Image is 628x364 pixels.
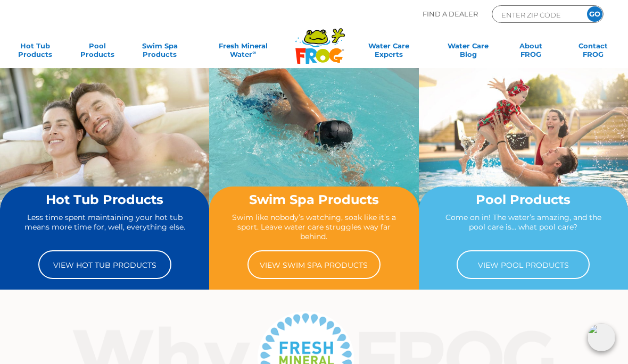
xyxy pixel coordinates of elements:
[11,41,59,63] a: Hot TubProducts
[198,41,288,63] a: Fresh MineralWater∞
[441,213,606,242] p: Come on in! The water’s amazing, and the pool care is… what pool care?
[587,6,602,22] input: GO
[457,250,590,279] a: View Pool Products
[419,68,628,224] img: home-banner-pool-short
[500,9,572,21] input: Zip Code Form
[22,193,187,207] h2: Hot Tub Products
[588,324,615,351] img: openIcon
[247,250,381,279] a: View Swim Spa Products
[441,193,606,207] h2: Pool Products
[73,41,121,63] a: PoolProducts
[22,213,187,242] p: Less time spent maintaining your hot tub means more time for, well, everything else.
[136,41,184,63] a: Swim SpaProducts
[507,41,555,63] a: AboutFROG
[569,41,617,63] a: ContactFROG
[231,193,396,207] h2: Swim Spa Products
[231,213,396,242] p: Swim like nobody’s watching, soak like it’s a sport. Leave water care struggles way far behind.
[423,5,478,23] p: Find A Dealer
[444,41,492,63] a: Water CareBlog
[348,41,430,63] a: Water CareExperts
[252,49,256,55] sup: ∞
[209,68,418,224] img: home-banner-swim-spa-short
[38,250,171,279] a: View Hot Tub Products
